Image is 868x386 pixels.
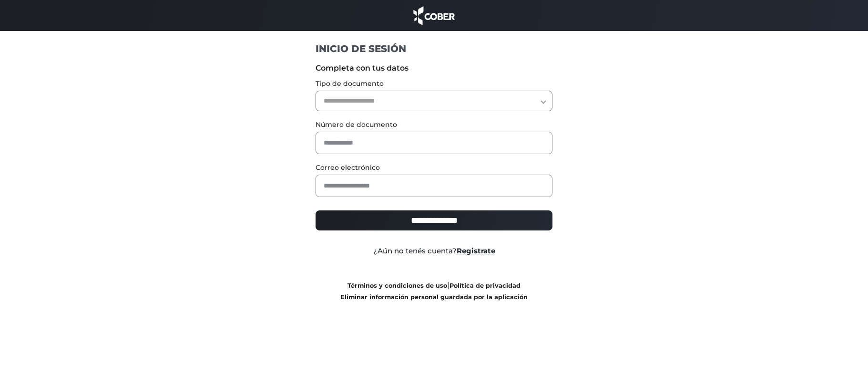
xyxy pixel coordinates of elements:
h1: INICIO DE SESIÓN [316,42,552,55]
img: cober_marca.png [411,5,458,26]
label: Correo electrónico [316,163,552,173]
a: Política de privacidad [449,282,521,289]
a: Eliminar información personal guardada por la aplicación [340,293,528,301]
a: Términos y condiciones de uso [347,282,447,289]
label: Número de documento [316,120,552,130]
label: Completa con tus datos [316,63,552,74]
a: Registrate [457,246,495,255]
label: Tipo de documento [316,79,552,89]
div: ¿Aún no tenés cuenta? [308,246,560,257]
div: | [308,280,560,303]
